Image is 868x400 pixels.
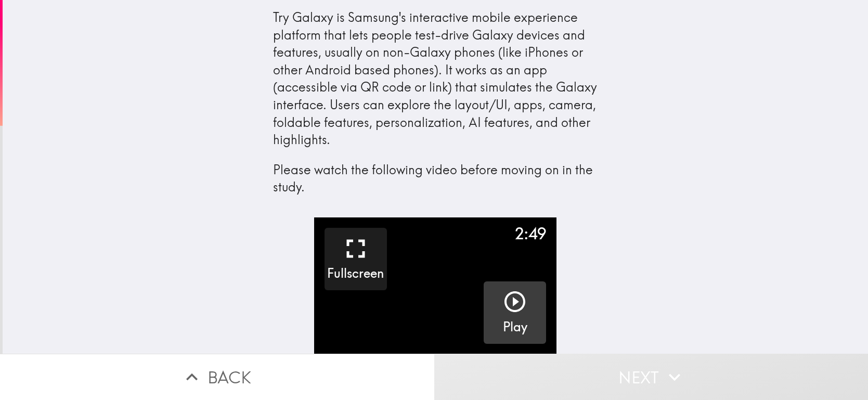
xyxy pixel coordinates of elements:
button: Fullscreen [325,228,387,290]
h5: Play [503,318,527,336]
p: Please watch the following video before moving on in the study. [273,161,598,196]
div: 2:49 [515,223,546,244]
button: Play [484,281,546,344]
h5: Fullscreen [327,265,384,282]
div: Try Galaxy is Samsung's interactive mobile experience platform that lets people test-drive Galaxy... [273,9,598,196]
